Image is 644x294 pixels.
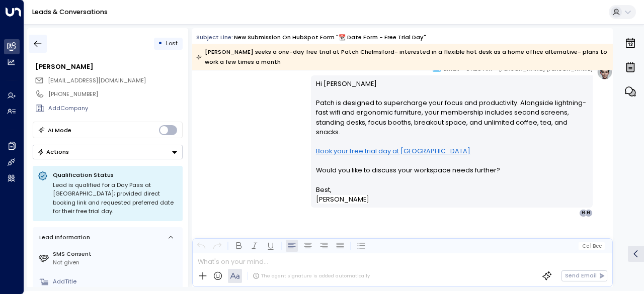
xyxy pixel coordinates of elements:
div: Actions [37,148,69,155]
a: Leads & Conversations [32,8,108,16]
span: [EMAIL_ADDRESS][DOMAIN_NAME] [48,76,146,84]
div: New submission on HubSpot Form "📆 Date Form - Free Trial Day" [234,33,426,42]
div: Button group with a nested menu [33,145,183,159]
div: AddTitle [53,277,179,286]
label: SMS Consent [53,250,179,258]
div: AI Mode [48,125,71,135]
div: Lead Information [36,233,90,242]
a: Book your free trial day at [GEOGRAPHIC_DATA] [316,146,470,156]
button: Actions [33,145,183,159]
button: Cc|Bcc [579,242,605,250]
img: profile-logo.png [597,64,613,80]
button: Redo [211,240,223,252]
div: AddCompany [48,104,182,113]
span: [PERSON_NAME] [316,195,369,204]
div: [PHONE_NUMBER] [48,90,182,99]
p: Hi [PERSON_NAME] Patch is designed to supercharge your focus and productivity. Alongside lightnin... [316,79,588,185]
span: Best, [316,185,332,194]
span: Subject Line: [196,33,233,41]
div: • [158,36,163,51]
div: [PERSON_NAME] seeks a one-day free trial at Patch Chelmsford- interested in a flexible hot desk a... [196,47,608,67]
span: Cc Bcc [582,243,602,249]
div: [PERSON_NAME] [35,62,182,71]
div: Lead is qualified for a Day Pass at [GEOGRAPHIC_DATA]; provided direct booking link and requested... [53,181,178,216]
div: Not given [53,258,179,267]
div: H [579,209,587,217]
span: oxleydavid6@gmail.com [48,76,146,85]
button: Undo [195,240,207,252]
span: | [590,243,592,249]
div: H [585,209,593,217]
span: Lost [166,39,178,47]
div: The agent signature is added automatically [253,272,370,279]
p: Qualification Status [53,171,178,179]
